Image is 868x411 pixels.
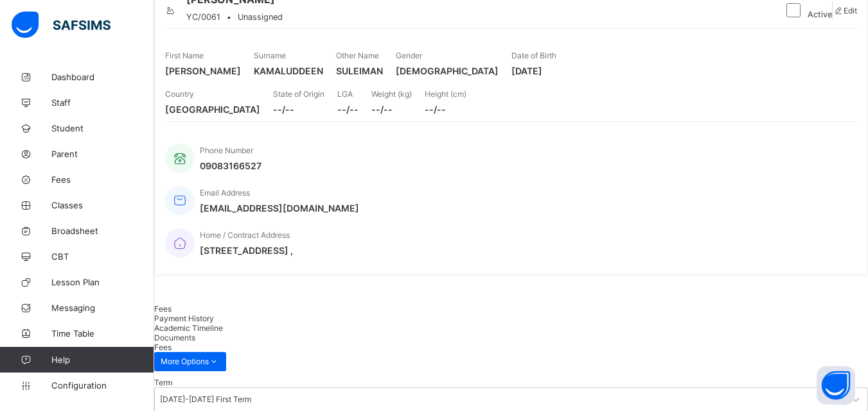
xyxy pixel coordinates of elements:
span: Configuration [51,380,154,390]
span: Academic Timeline [154,323,223,333]
span: Date of Birth [511,51,556,60]
span: Payment History [154,314,214,323]
span: Fees [154,342,172,352]
span: Email Address [200,188,250,197]
span: Height (cm) [425,89,466,99]
span: Dashboard [51,72,154,82]
span: Country [165,89,194,99]
span: --/-- [371,104,412,115]
span: YC/0061 [186,12,220,22]
span: Phone Number [200,146,253,155]
span: Other Name [336,51,379,60]
span: [EMAIL_ADDRESS][DOMAIN_NAME] [200,203,359,214]
span: --/-- [337,104,359,115]
span: Student [51,123,154,133]
span: Documents [154,333,195,342]
span: CBT [51,251,154,262]
span: More Options [161,356,220,366]
span: [DATE] [511,65,556,76]
span: Parent [51,149,154,159]
span: Term [154,378,172,387]
img: safsims [12,12,111,38]
span: Broadsheet [51,226,154,236]
span: Weight (kg) [371,89,412,99]
span: [PERSON_NAME] [165,65,241,76]
span: --/-- [273,104,324,115]
span: Gender [396,51,422,60]
span: KAMALUDDEEN [254,65,323,76]
div: • [186,12,283,22]
span: Staff [51,97,154,108]
span: Classes [51,200,154,210]
span: [GEOGRAPHIC_DATA] [165,104,260,115]
span: Active [808,10,832,19]
span: LGA [337,89,353,99]
span: Home / Contract Address [200,230,290,240]
span: SULEIMAN [336,65,383,76]
div: [DATE]-[DATE] First Term [160,394,251,404]
span: Surname [254,51,286,60]
span: Lesson Plan [51,277,154,287]
span: [DEMOGRAPHIC_DATA] [396,65,499,76]
span: Edit [844,6,857,15]
span: Time Table [51,328,154,339]
span: State of Origin [273,89,324,99]
span: Unassigned [238,12,283,22]
span: Fees [51,174,154,185]
span: Fees [154,304,172,314]
span: Help [51,355,154,365]
span: Messaging [51,303,154,313]
span: --/-- [425,104,466,115]
span: [STREET_ADDRESS] , [200,245,293,256]
span: 09083166527 [200,160,261,171]
button: Open asap [817,366,855,405]
span: First Name [165,51,204,60]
